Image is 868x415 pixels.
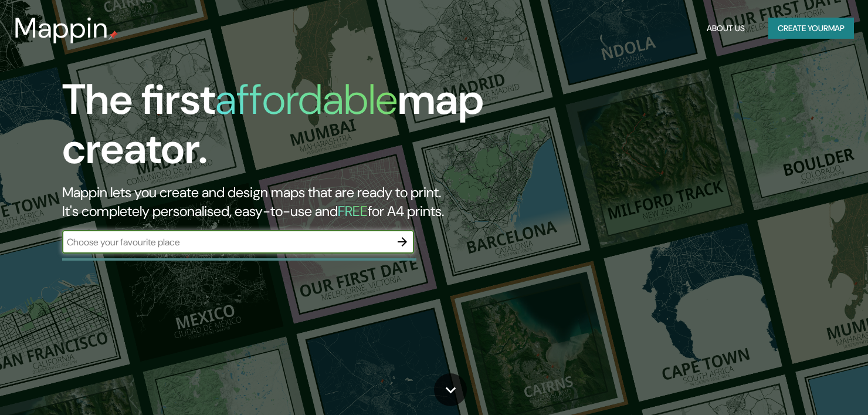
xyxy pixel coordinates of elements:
[108,31,118,40] img: mappin-pin
[702,18,750,39] button: About Us
[338,202,368,220] h5: FREE
[62,235,391,249] input: Choose your favourite place
[768,18,854,39] button: Create yourmap
[62,183,496,221] h2: Mappin lets you create and design maps that are ready to print. It's completely personalised, eas...
[14,12,108,45] h3: Mappin
[62,75,496,183] h1: The first map creator.
[215,72,398,127] h1: affordable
